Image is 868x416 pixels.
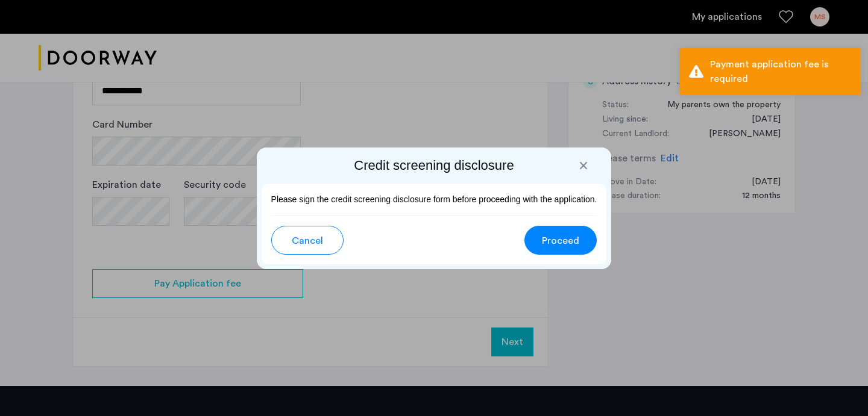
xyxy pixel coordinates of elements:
p: Please sign the credit screening disclosure form before proceeding with the application. [271,193,597,206]
button: button [271,226,344,255]
h2: Credit screening disclosure [262,157,607,174]
span: Cancel [292,234,323,248]
button: button [524,226,597,255]
div: Payment application fee is required [710,57,852,86]
span: Proceed [542,234,579,248]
